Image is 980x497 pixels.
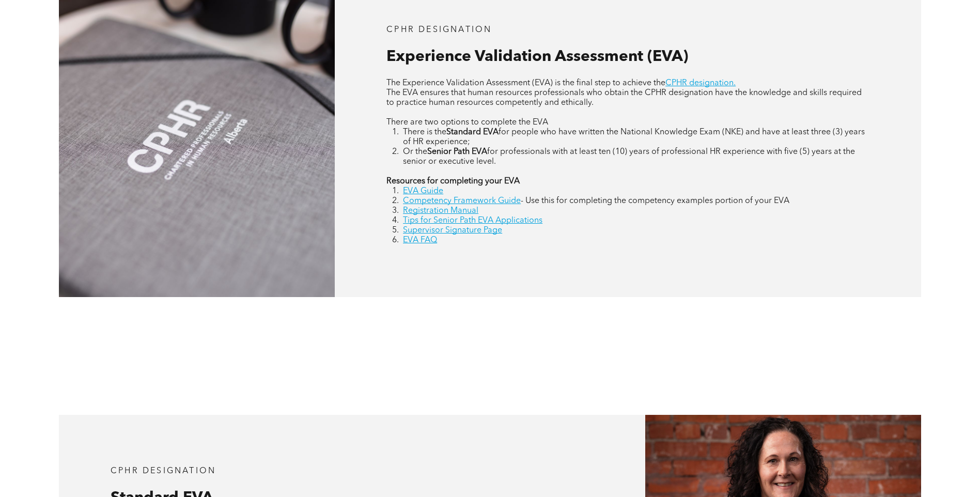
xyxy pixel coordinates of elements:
[403,148,427,156] span: Or the
[111,467,216,475] span: CPHR DESIGNATION
[665,79,736,87] a: CPHR designation.
[403,207,478,215] a: Registration Manual
[403,128,446,136] span: There is the
[386,118,548,127] span: There are two options to complete the EVA
[403,216,542,225] a: Tips for Senior Path EVA Applications
[386,79,665,87] span: The Experience Validation Assessment (EVA) is the final step to achieve the
[446,128,499,136] strong: Standard EVA
[403,128,865,146] span: for people who have written the National Knowledge Exam (NKE) and have at least three (3) years o...
[403,236,437,244] a: EVA FAQ
[403,187,443,195] a: EVA Guide
[386,49,688,65] span: Experience Validation Assessment (EVA)
[386,89,862,107] span: The EVA ensures that human resources professionals who obtain the CPHR designation have the knowl...
[521,197,789,205] span: - Use this for completing the competency examples portion of your EVA
[403,148,855,166] span: for professionals with at least ten (10) years of professional HR experience with five (5) years ...
[427,148,487,156] strong: Senior Path EVA
[403,226,502,235] a: Supervisor Signature Page
[403,197,521,205] a: Competency Framework Guide
[386,26,492,34] span: CPHR DESIGNATION
[386,177,520,185] strong: Resources for completing your EVA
